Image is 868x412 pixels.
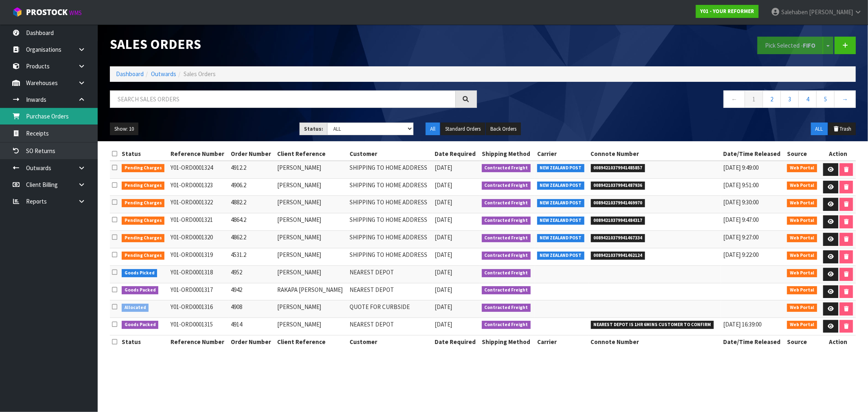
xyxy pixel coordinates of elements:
button: Back Orders [486,123,521,136]
strong: Y01 - YOUR REFORMER [700,8,754,15]
span: [DATE] [435,216,452,224]
td: [PERSON_NAME] [275,318,348,335]
td: SHIPPING TO HOME ADDRESS [348,213,433,231]
input: Search sales orders [110,90,456,108]
span: Contracted Freight [482,234,531,242]
strong: FIFO [803,42,816,49]
a: 5 [816,90,835,108]
th: Shipping Method [480,147,535,160]
th: Customer [348,147,433,160]
td: Y01-ORD0001315 [168,318,229,335]
strong: Status: [304,125,323,132]
span: 00894210379941467334 [591,234,645,242]
span: Web Portal [787,304,817,312]
span: ProStock [26,7,68,18]
span: [DATE] 16:39:00 [723,320,761,328]
td: [PERSON_NAME] [275,196,348,213]
span: Contracted Freight [482,182,531,190]
span: 00894210379941462124 [591,252,645,260]
span: [PERSON_NAME] [809,8,853,16]
th: Source [785,335,820,348]
span: Goods Packed [122,286,159,294]
a: 3 [781,90,799,108]
span: Sales Orders [184,70,216,78]
th: Date Required [433,147,480,160]
span: Web Portal [787,199,817,207]
span: Contracted Freight [482,321,531,329]
td: 4952 [229,266,275,283]
a: Y01 - YOUR REFORMER [696,5,759,18]
td: QUOTE FOR CURBSIDE [348,300,433,318]
th: Status [120,147,168,160]
th: Reference Number [168,335,229,348]
td: 4912.2 [229,161,275,178]
small: WMS [69,9,82,17]
span: [DATE] 9:51:00 [723,181,759,189]
button: Standard Orders [441,123,485,136]
td: Y01-ORD0001320 [168,231,229,248]
th: Action [820,147,856,160]
button: ALL [811,123,828,136]
td: Y01-ORD0001324 [168,161,229,178]
span: 00894210379941484317 [591,217,645,225]
td: 4882.2 [229,196,275,213]
th: Carrier [535,147,589,160]
nav: Page navigation [489,90,856,110]
td: SHIPPING TO HOME ADDRESS [348,248,433,266]
span: Web Portal [787,286,817,294]
span: Goods Picked [122,269,157,277]
span: Allocated [122,304,149,312]
td: SHIPPING TO HOME ADDRESS [348,196,433,213]
td: SHIPPING TO HOME ADDRESS [348,161,433,178]
th: Source [785,147,820,160]
span: Contracted Freight [482,252,531,260]
td: [PERSON_NAME] [275,231,348,248]
span: NEW ZEALAND POST [537,164,585,172]
span: Salehaben [781,8,808,16]
a: 4 [798,90,817,108]
span: Pending Charges [122,199,165,207]
th: Status [120,335,168,348]
span: [DATE] 9:30:00 [723,198,759,206]
a: 1 [745,90,763,108]
td: Y01-ORD0001323 [168,178,229,196]
span: NEAREST DEPOT IS 1HR 6MINS CUSTOMER TO CONFIRM [591,321,714,329]
td: [PERSON_NAME] [275,300,348,318]
td: NEAREST DEPOT [348,283,433,300]
img: cube-alt.png [12,7,22,17]
h1: Sales Orders [110,37,477,52]
th: Customer [348,335,433,348]
span: Pending Charges [122,182,165,190]
th: Client Reference [275,335,348,348]
td: Y01-ORD0001321 [168,213,229,231]
span: Pending Charges [122,234,165,242]
span: [DATE] 9:27:00 [723,233,759,241]
td: 4908 [229,300,275,318]
span: Goods Packed [122,321,159,329]
span: Web Portal [787,269,817,277]
a: Outwards [151,70,176,78]
span: NEW ZEALAND POST [537,217,585,225]
a: 2 [763,90,781,108]
td: [PERSON_NAME] [275,213,348,231]
span: Web Portal [787,164,817,172]
span: [DATE] [435,164,452,171]
td: SHIPPING TO HOME ADDRESS [348,178,433,196]
button: All [426,123,440,136]
th: Reference Number [168,147,229,160]
span: [DATE] [435,303,452,311]
span: Web Portal [787,252,817,260]
a: Dashboard [116,70,144,78]
span: [DATE] 9:47:00 [723,216,759,224]
td: Y01-ORD0001319 [168,248,229,266]
td: Y01-ORD0001316 [168,300,229,318]
button: Pick Selected -FIFO [757,37,823,54]
td: [PERSON_NAME] [275,266,348,283]
span: Contracted Freight [482,286,531,294]
th: Shipping Method [480,335,535,348]
a: ← [724,90,745,108]
td: 4531.2 [229,248,275,266]
span: [DATE] [435,268,452,276]
span: [DATE] 9:49:00 [723,164,759,171]
span: Web Portal [787,321,817,329]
